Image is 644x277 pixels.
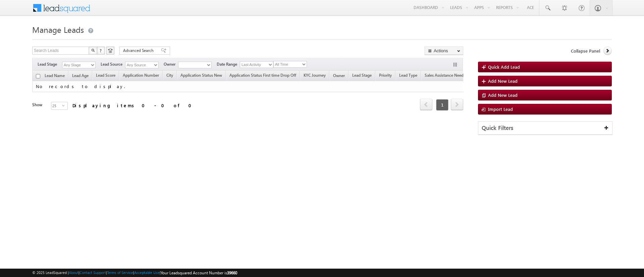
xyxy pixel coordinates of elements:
span: Lead Stage [38,61,62,67]
span: 1 [436,99,448,111]
span: Sales Assistance Needed [425,73,468,78]
span: Owner [333,73,345,78]
span: Lead Stage [352,73,372,78]
span: Add New Lead [488,78,518,84]
span: KYC Journey [304,73,326,78]
span: Lead Source [101,61,125,67]
span: Your Leadsquared Account Number is [161,270,237,275]
span: 25 [51,102,62,110]
a: Application Status First time Drop Off [226,72,300,80]
div: Show [32,102,46,108]
span: Lead Score [96,73,115,78]
a: Acceptable Use [134,270,160,275]
span: Collapse Panel [571,48,600,54]
a: KYC Journey [300,72,329,80]
button: ? [97,47,105,55]
a: Terms of Service [107,270,133,275]
a: Lead Stage [349,72,375,80]
a: Lead Name [41,72,68,81]
span: Priority [379,73,392,78]
span: Application Status First time Drop Off [229,73,296,78]
span: Lead Type [399,73,417,78]
a: Lead Score [93,72,119,80]
span: © 2025 LeadSquared | | | | | [32,270,237,276]
span: select [62,104,67,107]
img: Search [91,49,95,52]
a: Application Status New [177,72,225,80]
span: Quick Add Lead [488,64,520,70]
div: Displaying items 0 - 0 of 0 [72,101,196,109]
span: next [451,99,463,110]
span: Application Status New [180,73,222,78]
a: City [163,72,176,80]
span: City [166,73,173,78]
span: ? [100,48,103,53]
span: Owner [164,61,178,67]
span: Lead Age [72,73,89,78]
span: Import Lead [488,106,513,112]
span: Advanced Search [123,48,156,54]
input: Check all records [36,74,40,78]
span: 39660 [227,270,237,275]
a: Lead Type [396,72,421,80]
a: Application Number [119,72,162,80]
a: Contact Support [79,270,106,275]
button: Actions [425,47,463,55]
a: prev [420,99,432,110]
span: Date Range [217,61,240,67]
a: Sales Assistance Needed [421,72,471,80]
a: About [69,270,78,275]
a: Priority [376,72,395,80]
div: Quick Filters [478,122,612,135]
span: Application Number [123,73,159,78]
span: Add New Lead [488,92,518,98]
span: Manage Leads [32,24,84,35]
a: next [451,99,463,110]
span: prev [420,99,432,110]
